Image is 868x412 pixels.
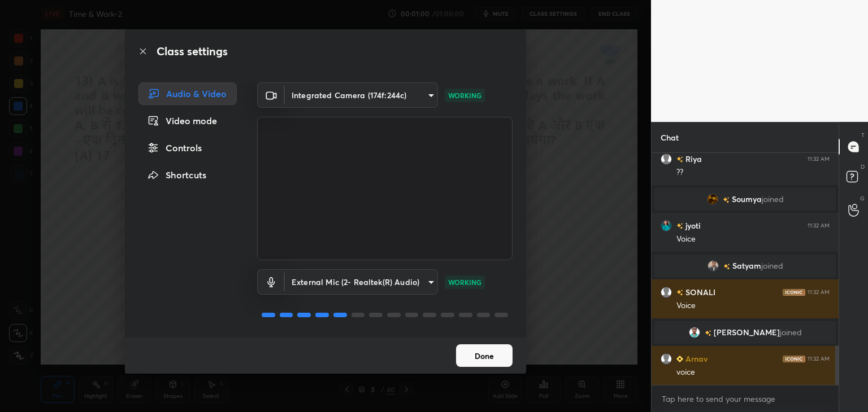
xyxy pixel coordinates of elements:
[780,328,802,337] span: joined
[456,344,513,367] button: Done
[689,327,700,338] img: db3686e604984d908e748a406f5c1574.jpg
[783,356,805,362] img: iconic-dark.1390631f.png
[676,356,683,362] img: Learner_Badge_beginner_1_8b307cf2a0.svg
[676,290,683,296] img: no-rating-badge.077c3623.svg
[683,286,715,298] h6: SONALI
[683,353,708,365] h6: Arnav
[676,223,683,229] img: no-rating-badge.077c3623.svg
[860,194,865,203] p: G
[808,289,830,296] div: 11:32 AM
[723,264,730,270] img: no-rating-badge.077c3623.svg
[723,197,730,203] img: no-rating-badge.077c3623.svg
[285,82,438,108] div: Integrated Camera (174f:244c)
[808,156,830,163] div: 11:32 AM
[138,137,237,159] div: Controls
[652,153,839,385] div: grid
[761,261,783,270] span: joined
[138,82,237,105] div: Audio & Video
[661,154,672,165] img: default.png
[683,153,702,165] h6: Riya
[676,367,830,378] div: voice
[707,194,718,205] img: 40c650f808554d9db200b86cc7acfdd1.jpg
[705,330,711,336] img: no-rating-badge.077c3623.svg
[683,220,701,231] h6: jyoti
[861,163,865,171] p: D
[783,289,805,296] img: iconic-dark.1390631f.png
[676,156,683,163] img: no-rating-badge.077c3623.svg
[661,287,672,298] img: default.png
[652,122,688,152] p: Chat
[138,109,237,132] div: Video mode
[714,328,780,337] span: [PERSON_NAME]
[661,220,672,231] img: f2e3140b1fab4071a33eba9fb034249d.jpg
[808,222,830,229] div: 11:32 AM
[676,300,830,312] div: Voice
[138,164,237,186] div: Shortcuts
[762,195,784,204] span: joined
[732,195,762,204] span: Soumya
[708,260,719,271] img: bbc77f474b0a4567b1db3b18c594eddd.jpg
[448,277,481,287] p: WORKING
[157,43,228,60] h2: Class settings
[676,234,830,245] div: Voice
[448,90,481,100] p: WORKING
[808,356,830,362] div: 11:32 AM
[861,131,865,139] p: T
[676,167,830,178] div: ??
[285,269,438,295] div: Integrated Camera (174f:244c)
[732,261,761,270] span: Satyam
[661,353,672,365] img: default.png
